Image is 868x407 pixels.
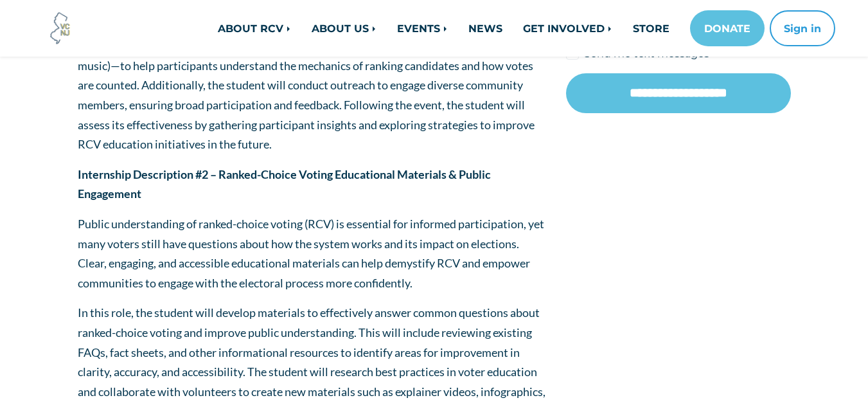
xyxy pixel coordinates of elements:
[78,167,491,201] strong: Internship Description #2 – Ranked-Choice Voting Educational Materials & Public Engagement
[770,10,835,46] button: Sign in or sign up
[301,15,387,41] a: ABOUT US
[690,10,765,46] a: DONATE
[387,15,458,41] a: EVENTS
[78,217,544,290] span: Public understanding of ranked-choice voting (RCV) is essential for informed participation, yet m...
[623,15,680,41] a: STORE
[513,15,623,41] a: GET INVOLVED
[208,15,301,41] a: ABOUT RCV
[458,15,513,41] a: NEWS
[43,11,78,46] img: Voter Choice NJ
[159,10,835,46] nav: Main navigation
